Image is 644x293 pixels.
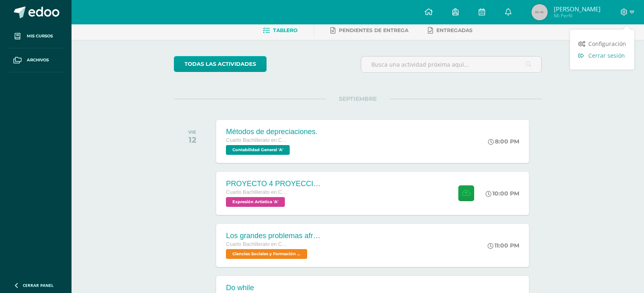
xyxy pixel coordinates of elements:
a: Entregadas [428,24,473,37]
span: SEPTIEMBRE [326,95,390,102]
div: 10:00 PM [486,190,519,197]
a: Cerrar sesión [570,50,634,61]
a: Tablero [263,24,297,37]
a: Mis cursos [7,24,65,48]
div: 11:00 PM [488,242,519,249]
div: 8:00 PM [488,138,519,145]
span: Ciencias Sociales y Formación Ciudadana 'A' [226,249,307,259]
span: Tablero [273,27,297,33]
div: PROYECTO 4 PROYECCION 2 [226,180,323,188]
span: Contabilidad General 'A' [226,145,290,155]
span: Cuarto Bachillerato en CCLL con Orientación en Computación [226,241,287,247]
img: 45x45 [531,4,548,20]
div: Métodos de depreciaciones. [226,128,317,136]
span: Mis cursos [27,33,53,39]
input: Busca una actividad próxima aquí... [361,56,541,72]
span: Cuarto Bachillerato en CCLL con Orientación en Computación [226,137,287,143]
span: Cerrar sesión [588,52,625,59]
span: Configuración [588,40,626,48]
a: todas las Actividades [174,56,267,72]
div: Do while [226,284,287,292]
span: Entregadas [436,27,473,33]
div: Los grandes problemas afrontados [226,232,323,240]
div: 12 [188,135,196,145]
a: Configuración [570,38,634,50]
span: Archivos [27,57,49,63]
a: Pendientes de entrega [330,24,408,37]
span: Expresión Artística 'A' [226,197,285,207]
div: VIE [188,129,196,135]
span: Pendientes de entrega [339,27,408,33]
span: Mi Perfil [554,12,601,19]
span: [PERSON_NAME] [554,5,601,13]
span: Cuarto Bachillerato en CCLL con Orientación en Computación [226,189,287,195]
a: Archivos [7,48,65,72]
span: Cerrar panel [23,282,54,288]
